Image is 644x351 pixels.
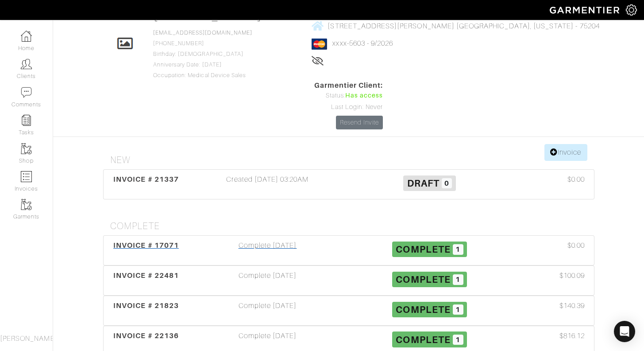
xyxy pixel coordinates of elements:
[153,30,252,36] a: [EMAIL_ADDRESS][DOMAIN_NAME]
[312,39,327,50] img: mastercard-2c98a0d54659f76b027c6839bea21931c3e23d06ea5b2b5660056f2e14d2f154.png
[110,155,594,166] h4: New
[187,331,349,351] div: Complete [DATE]
[110,221,594,232] h4: Complete
[103,296,594,326] a: INVOICE # 21823 Complete [DATE] Complete 1 $140.39
[396,274,450,285] span: Complete
[544,144,587,161] a: Invoice
[21,115,32,126] img: reminder-icon-8004d30b9f0a5d33ae49ab947aed9ed385cf756f9e5892f1edd6e32f2345188e.png
[113,271,179,280] span: INVOICE # 22481
[113,331,179,340] span: INVOICE # 22136
[328,22,599,30] span: [STREET_ADDRESS][PERSON_NAME] [GEOGRAPHIC_DATA], [US_STATE] - 75204
[153,30,252,78] span: [PHONE_NUMBER] Birthday: [DEMOGRAPHIC_DATA] Anniversary Date: [DATE] Occupation: Medical Device S...
[396,334,450,345] span: Complete
[345,91,383,101] span: Has access
[21,31,32,42] img: dashboard-icon-dbcd8f5a0b271acd01030246c82b418ddd0df26cd7fceb0bd07c9910d44c42f6.png
[21,171,32,182] img: orders-icon-0abe47150d42831381b5fb84f609e132dff9fe21cb692f30cb5eec754e2cba89.png
[545,2,626,18] img: garmentier-logo-header-white-b43fb05a5012e4ada735d5af1a66efaba907eab6374d6393d1fbf88cb4ef424d.png
[314,80,383,91] span: Garmentier Client:
[614,321,635,342] div: Open Intercom Messenger
[442,178,452,189] span: 0
[21,199,32,210] img: garments-icon-b7da505a4dc4fd61783c78ac3ca0ef83fa9d6f193b1c9dc38574b1d14d53ca28.png
[21,87,32,98] img: comment-icon-a0a6a9ef722e966f86d9cbdc48e553b5cf19dbc54f86b18d962a5391bc8f6eb6.png
[312,20,599,31] a: [STREET_ADDRESS][PERSON_NAME] [GEOGRAPHIC_DATA], [US_STATE] - 75204
[187,174,349,195] div: Created [DATE] 03:20AM
[407,178,440,189] span: Draft
[567,240,585,251] span: $0.00
[187,240,349,261] div: Complete [DATE]
[314,102,383,112] div: Last Login: Never
[396,304,450,315] span: Complete
[113,241,179,250] span: INVOICE # 17071
[453,335,463,345] span: 1
[336,116,383,129] a: Resend Invite
[626,4,637,16] img: gear-icon-white-bd11855cb880d31180b6d7d6211b90ccbf57a29d726f0c71d8c61bd08dd39cc2.png
[453,244,463,255] span: 1
[559,331,585,341] span: $816.12
[113,175,179,183] span: INVOICE # 21337
[103,169,594,199] a: INVOICE # 21337 Created [DATE] 03:20AM Draft 0 $0.00
[559,300,585,311] span: $140.39
[187,300,349,321] div: Complete [DATE]
[103,235,594,265] a: INVOICE # 17071 Complete [DATE] Complete 1 $0.00
[21,143,32,154] img: garments-icon-b7da505a4dc4fd61783c78ac3ca0ef83fa9d6f193b1c9dc38574b1d14d53ca28.png
[559,270,585,281] span: $100.09
[21,58,32,70] img: clients-icon-6bae9207a08558b7cb47a8932f037763ab4055f8c8b6bfacd5dc20c3e0201464.png
[187,270,349,291] div: Complete [DATE]
[103,265,594,296] a: INVOICE # 22481 Complete [DATE] Complete 1 $100.09
[453,304,463,315] span: 1
[567,174,585,185] span: $0.00
[113,301,179,310] span: INVOICE # 21823
[314,91,383,101] div: Status:
[453,274,463,285] span: 1
[332,39,393,47] a: xxxx-5603 - 9/2026
[396,244,450,255] span: Complete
